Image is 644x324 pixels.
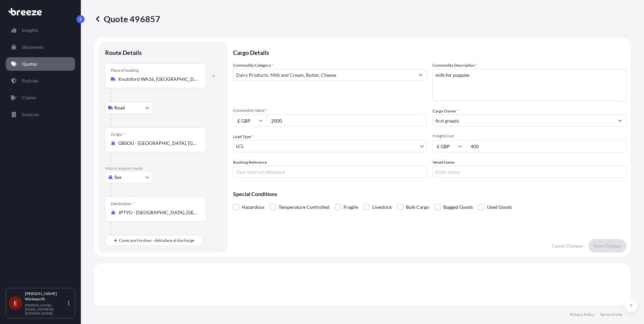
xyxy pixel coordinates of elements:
[233,133,253,140] span: Load Type
[233,108,427,113] span: Commodity Value
[105,235,203,246] button: Cover port to door - Add place of discharge
[6,74,75,88] a: Policies
[114,174,121,181] span: Sea
[233,191,626,197] p: Special Conditions
[432,108,459,115] label: Cargo Owner
[25,303,67,315] p: [PERSON_NAME][EMAIL_ADDRESS][DOMAIN_NAME]
[344,202,358,212] span: Fragile
[279,202,329,212] span: Temperature Controlled
[236,143,244,150] span: LCL
[6,57,75,71] a: Quotes
[233,42,626,62] p: Cargo Details
[6,108,75,121] a: Invoices
[233,140,427,152] button: LCL
[614,115,626,127] button: Show suggestions
[25,291,67,302] p: [PERSON_NAME] Winkworth
[432,159,454,166] label: Vessel Name
[552,242,583,249] p: Cancel Changes
[267,115,427,127] input: Type amount
[432,133,626,139] span: Freight Cost
[432,166,626,178] input: Enter name
[119,237,194,244] span: Cover port to door - Add place of discharge
[105,171,152,183] button: Select transport
[6,24,75,37] a: Insights
[432,69,626,101] textarea: milk for puppies
[118,76,198,83] input: Place of loading
[233,69,415,81] input: Select a commodity type
[22,44,44,51] p: Shipments
[233,166,427,178] input: Your internal reference
[22,77,38,84] p: Policies
[6,91,75,104] a: Claims
[14,300,17,306] span: E
[22,27,38,34] p: Insights
[94,13,160,24] p: Quote 496857
[22,94,36,101] p: Claims
[22,61,37,67] p: Quotes
[433,115,614,127] input: Full name
[570,312,594,317] a: Privacy Policy
[600,312,622,317] a: Terms of Use
[242,202,264,212] span: Hazardous
[372,202,392,212] span: Livestock
[588,239,626,253] button: Save Changes
[415,69,427,81] button: Show suggestions
[233,159,267,166] label: Booking Reference
[406,202,429,212] span: Bulk Cargo
[546,239,588,253] button: Cancel Changes
[466,140,626,152] input: Enter amount
[105,48,142,57] p: Route Details
[443,202,473,212] span: Bagged Goods
[105,166,221,171] p: Main transport mode
[6,40,75,54] a: Shipments
[432,62,477,69] label: Commodity Description
[233,62,273,69] label: Commodity Category
[487,202,512,212] span: Used Goods
[22,111,39,118] p: Invoices
[105,102,152,114] button: Select transport
[111,132,125,137] div: Origin
[111,201,134,206] div: Destination
[111,68,138,73] div: Place of loading
[118,209,198,216] input: Destination
[114,104,125,111] span: Road
[594,242,621,249] p: Save Changes
[118,140,198,147] input: Origin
